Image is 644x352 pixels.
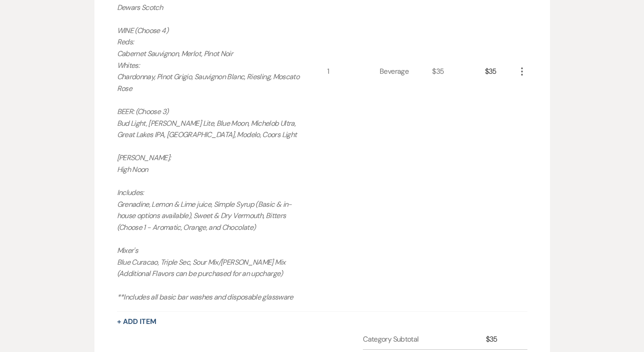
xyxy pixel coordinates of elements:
[363,334,485,345] div: Category Subtotal
[117,318,156,325] button: + Add Item
[486,334,517,345] div: $35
